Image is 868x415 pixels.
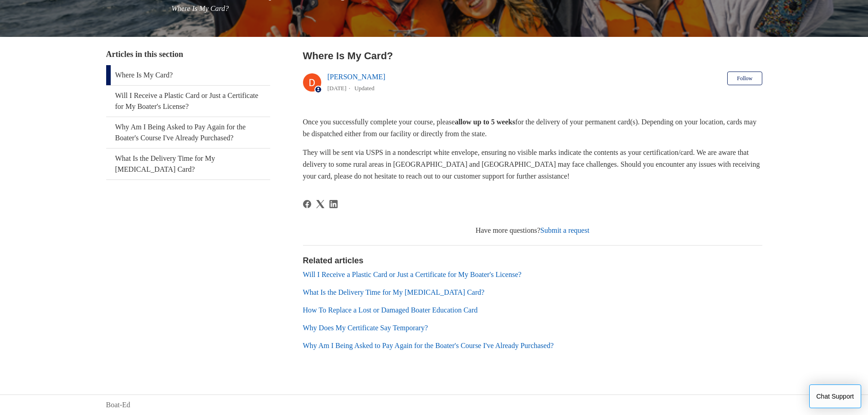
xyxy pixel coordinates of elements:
[303,116,762,139] p: Once you successfully complete your course, please for the delivery of your permanent card(s). De...
[303,255,762,267] h2: Related articles
[329,200,338,208] a: LinkedIn
[727,72,762,85] button: Follow Article
[316,200,324,208] a: X Corp
[303,200,311,208] a: Facebook
[455,118,515,126] strong: allow up to 5 weeks
[106,400,130,410] a: Boat-Ed
[303,306,478,314] a: How To Replace a Lost or Damaged Boater Education Card
[303,288,485,296] a: What Is the Delivery Time for My [MEDICAL_DATA] Card?
[303,200,311,208] svg: Share this page on Facebook
[106,149,270,179] a: What Is the Delivery Time for My [MEDICAL_DATA] Card?
[354,85,375,92] li: Updated
[303,271,522,278] a: Will I Receive a Plastic Card or Just a Certificate for My Boater's License?
[540,226,590,234] a: Submit a request
[106,65,270,85] a: Where Is My Card?
[328,73,385,81] a: [PERSON_NAME]
[329,200,338,208] svg: Share this page on LinkedIn
[106,50,183,59] span: Articles in this section
[316,200,324,208] svg: Share this page on X Corp
[303,342,554,349] a: Why Am I Being Asked to Pay Again for the Boater's Course I've Already Purchased?
[303,324,428,332] a: Why Does My Certificate Say Temporary?
[106,86,270,117] a: Will I Receive a Plastic Card or Just a Certificate for My Boater's License?
[303,225,762,236] div: Have more questions?
[328,85,347,92] time: 04/15/2024, 16:31
[106,117,270,148] a: Why Am I Being Asked to Pay Again for the Boater's Course I've Already Purchased?
[303,147,762,182] p: They will be sent via USPS in a nondescript white envelope, ensuring no visible marks indicate th...
[303,48,762,63] h2: Where Is My Card?
[172,5,229,12] span: Where Is My Card?
[809,384,862,408] button: Chat Support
